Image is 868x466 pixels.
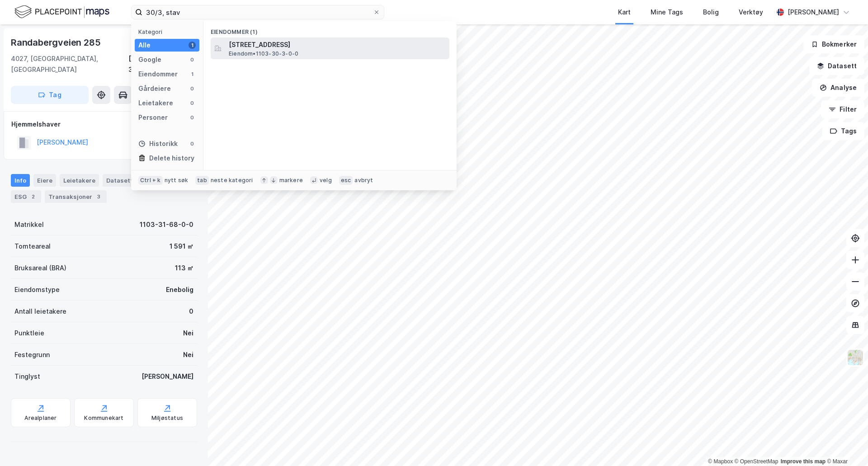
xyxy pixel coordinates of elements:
div: [PERSON_NAME] [788,7,839,18]
div: Delete history [149,153,194,164]
div: 3 [94,192,103,201]
button: Tags [822,122,864,140]
a: Improve this map [781,458,826,465]
img: logo.f888ab2527a4732fd821a326f86c7f29.svg [14,4,109,20]
a: Mapbox [708,458,733,465]
div: 1103-31-68-0-0 [140,219,193,230]
div: Tinglyst [14,371,40,382]
div: 0 [189,114,196,121]
div: Miljøstatus [151,414,183,422]
div: Arealplaner [24,414,57,422]
div: Bolig [703,7,719,18]
div: Gårdeiere [138,83,171,94]
a: OpenStreetMap [735,458,778,465]
div: Datasett [103,174,137,187]
div: 0 [189,85,196,92]
div: tab [195,176,209,185]
div: markere [279,177,303,184]
button: Datasett [809,57,864,75]
div: Eiendommer (1) [203,21,457,38]
div: velg [320,177,332,184]
div: Ctrl + k [138,176,163,185]
div: Leietakere [138,98,173,108]
div: esc [339,176,353,185]
button: Tag [11,86,89,104]
div: Leietakere [60,174,99,187]
div: nytt søk [165,177,189,184]
button: Filter [821,100,864,118]
span: [STREET_ADDRESS] [229,39,446,50]
span: Eiendom • 1103-30-3-0-0 [229,50,298,57]
div: Kart [618,7,631,18]
div: [GEOGRAPHIC_DATA], 31/68 [128,53,197,75]
div: Tomteareal [14,241,51,252]
div: 2 [28,192,38,201]
div: Festegrunn [14,349,50,360]
div: Nei [183,349,193,360]
div: Google [138,54,161,65]
div: Randabergveien 285 [11,35,102,50]
div: 1 [189,42,196,49]
div: Verktøy [739,7,763,18]
iframe: Chat Widget [823,423,868,466]
div: Eiendomstype [14,284,60,295]
div: Eiendommer [138,69,178,80]
div: ESG [11,190,41,203]
div: Matrikkel [14,219,44,230]
button: Bokmerker [803,35,864,53]
div: Alle [138,40,151,51]
div: Kommunekart [84,414,123,422]
div: 0 [189,306,193,317]
div: Hjemmelshaver [11,119,197,130]
div: Kategori [138,28,199,35]
div: Nei [183,328,193,339]
div: 0 [189,56,196,63]
img: Z [847,349,864,366]
div: neste kategori [211,177,253,184]
div: Info [11,174,30,187]
div: Enebolig [166,284,193,295]
div: [PERSON_NAME] [142,371,193,382]
input: Søk på adresse, matrikkel, gårdeiere, leietakere eller personer [142,5,373,19]
div: Transaksjoner [45,190,107,203]
div: 1 [189,71,196,78]
div: 0 [189,99,196,107]
div: 113 ㎡ [175,263,193,273]
div: Antall leietakere [14,306,66,317]
div: Mine Tags [651,7,683,18]
div: Punktleie [14,328,44,339]
div: avbryt [354,177,373,184]
button: Analyse [812,79,864,97]
div: 4027, [GEOGRAPHIC_DATA], [GEOGRAPHIC_DATA] [11,53,128,75]
div: Personer [138,112,168,123]
div: Eiere [33,174,56,187]
div: Bruksareal (BRA) [14,263,66,273]
div: Kontrollprogram for chat [823,423,868,466]
div: 0 [189,140,196,147]
div: Historikk [138,138,178,149]
div: 1 591 ㎡ [170,241,193,252]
